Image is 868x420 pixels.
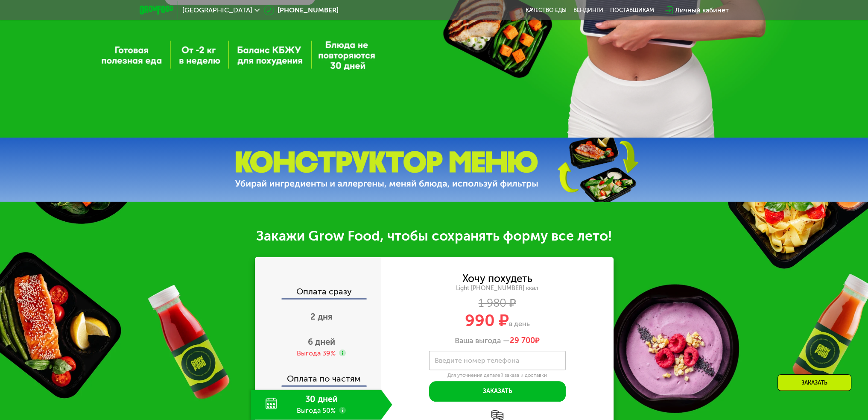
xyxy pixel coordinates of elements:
span: [GEOGRAPHIC_DATA] [182,7,252,14]
div: Хочу похудеть [462,274,532,283]
div: Ваша выгода — [381,336,614,346]
div: Оплата по частям [256,366,381,385]
button: Заказать [429,381,566,402]
div: Light [PHONE_NUMBER] ккал [381,285,614,292]
div: Выгода 39% [297,349,336,358]
a: Вендинги [573,7,603,14]
div: поставщикам [610,7,654,14]
span: 29 700 [510,336,535,345]
div: 1 980 ₽ [381,299,614,308]
span: ₽ [510,336,540,346]
span: в день [509,320,530,328]
a: Качество еды [526,7,567,14]
label: Введите номер телефона [435,358,519,363]
span: 6 дней [308,337,335,347]
div: Оплата сразу [256,287,381,298]
span: 990 ₽ [465,311,509,330]
div: Личный кабинет [675,5,729,15]
span: 2 дня [310,311,333,322]
div: Для уточнения деталей заказа и доставки [429,372,566,379]
div: Заказать [777,374,851,391]
a: [PHONE_NUMBER] [264,5,339,15]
